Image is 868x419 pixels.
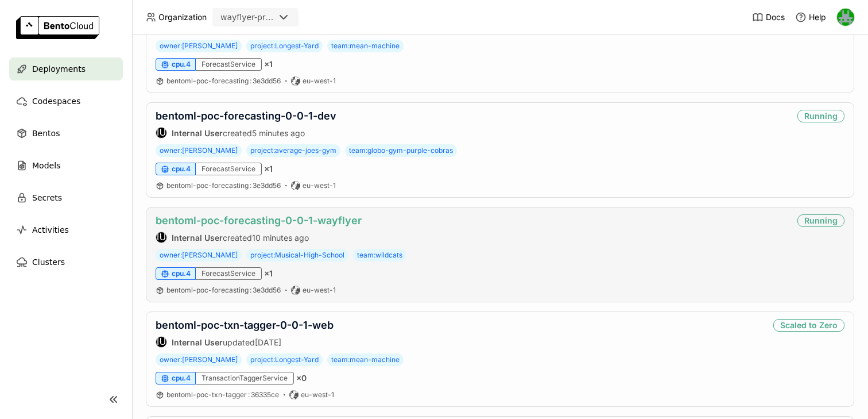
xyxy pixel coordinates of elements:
[172,128,223,138] strong: Internal User
[32,159,60,172] span: Models
[196,267,262,280] div: ForecastService
[156,232,166,243] div: IU
[276,12,277,24] input: Selected wayflyer-prod.
[166,286,281,294] span: bentoml-poc-forecasting 3e3dd56
[264,164,273,174] span: × 1
[303,76,336,86] span: eu-west-1
[156,319,334,331] a: bentoml-poc-txn-tagger-0-0-1-web
[9,57,123,80] a: Deployments
[248,390,250,399] span: :
[156,214,362,226] a: bentoml-poc-forecasting-0-0-1-wayflyer
[156,336,167,348] div: Internal User
[797,214,844,227] div: Running
[296,373,307,383] span: × 0
[9,186,123,209] a: Secrets
[327,40,404,52] span: team:mean-machine
[250,286,251,294] span: :
[250,76,251,85] span: :
[156,353,242,366] span: owner:[PERSON_NAME]
[156,232,167,243] div: Internal User
[166,76,281,85] span: bentoml-poc-forecasting 3e3dd56
[752,11,785,23] a: Docs
[303,181,336,190] span: eu-west-1
[156,337,166,347] div: IU
[246,249,348,262] span: project:Musical-High-School
[32,191,62,205] span: Secrets
[196,163,262,175] div: ForecastService
[172,269,191,278] span: cpu.4
[172,164,191,174] span: cpu.4
[196,58,262,71] div: ForecastService
[172,233,223,243] strong: Internal User
[246,353,323,366] span: project:Longest-Yard
[9,251,123,274] a: Clusters
[246,144,340,157] span: project:average-joes-gym
[301,390,334,399] span: eu-west-1
[32,94,80,108] span: Codespaces
[166,390,279,399] a: bentoml-poc-txn-tagger:36335ce
[166,181,281,190] a: bentoml-poc-forecasting:3e3dd56
[250,181,251,190] span: :
[264,268,273,279] span: × 1
[766,12,785,22] span: Docs
[172,60,191,69] span: cpu.4
[327,353,404,366] span: team:mean-machine
[797,110,844,122] div: Running
[252,128,305,138] span: 5 minutes ago
[32,223,69,237] span: Activities
[156,336,334,348] div: updated
[32,255,65,269] span: Clusters
[303,286,336,295] span: eu-west-1
[353,249,406,262] span: team:wildcats
[156,127,336,139] div: created
[220,11,274,23] div: wayflyer-prod
[252,233,309,243] span: 10 minutes ago
[156,144,242,157] span: owner:[PERSON_NAME]
[156,232,362,243] div: created
[156,110,336,122] a: bentoml-poc-forecasting-0-0-1-dev
[158,12,207,22] span: Organization
[166,390,279,399] span: bentoml-poc-txn-tagger 36335ce
[264,59,273,70] span: × 1
[9,218,123,241] a: Activities
[166,181,281,190] span: bentoml-poc-forecasting 3e3dd56
[9,90,123,113] a: Codespaces
[9,122,123,145] a: Bentos
[156,40,242,52] span: owner:[PERSON_NAME]
[16,16,99,39] img: logo
[172,374,191,383] span: cpu.4
[795,11,826,23] div: Help
[172,337,223,347] strong: Internal User
[166,76,281,86] a: bentoml-poc-forecasting:3e3dd56
[809,12,826,22] span: Help
[32,126,60,140] span: Bentos
[773,319,844,332] div: Scaled to Zero
[156,127,167,139] div: Internal User
[196,372,294,385] div: TransactionTaggerService
[156,249,242,262] span: owner:[PERSON_NAME]
[9,154,123,177] a: Models
[246,40,323,52] span: project:Longest-Yard
[255,337,281,347] span: [DATE]
[166,286,281,295] a: bentoml-poc-forecasting:3e3dd56
[156,128,166,138] div: IU
[345,144,457,157] span: team:globo-gym-purple-cobras
[837,9,854,26] img: Sean Hickey
[32,62,86,76] span: Deployments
